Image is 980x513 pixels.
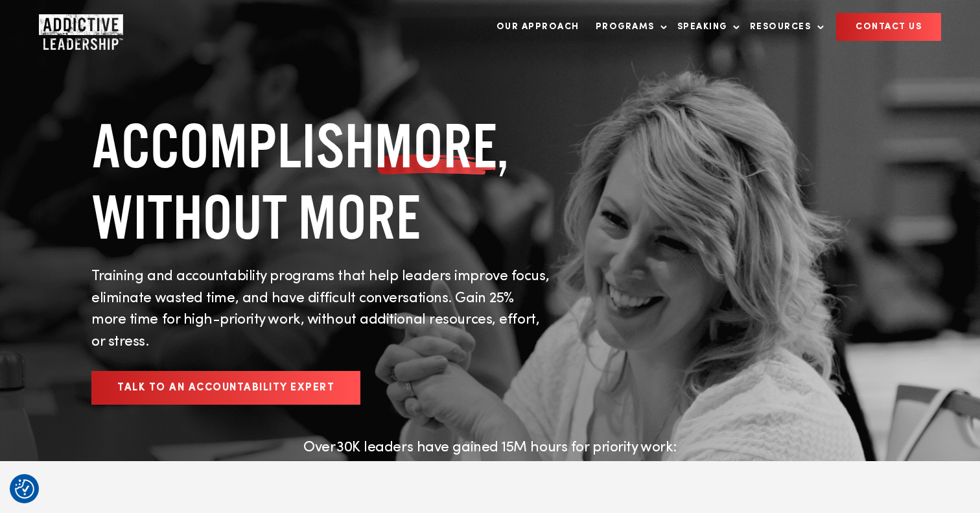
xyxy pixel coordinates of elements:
[91,266,552,353] p: Training and accountability programs that help leaders improve focus, eliminate wasted time, and ...
[15,479,34,499] button: Consent Preferences
[91,110,552,253] h1: ACCOMPLISH , WITHOUT MORE
[490,14,586,40] a: Our Approach
[15,479,34,499] img: Revisit consent button
[671,14,740,40] a: Speaking
[117,383,334,393] span: Talk to an Accountability Expert
[743,14,824,40] a: Resources
[91,371,360,405] a: Talk to an Accountability Expert
[39,14,117,40] a: Home
[375,110,497,182] span: MORE
[589,14,668,40] a: Programs
[836,13,941,41] a: CONTACT US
